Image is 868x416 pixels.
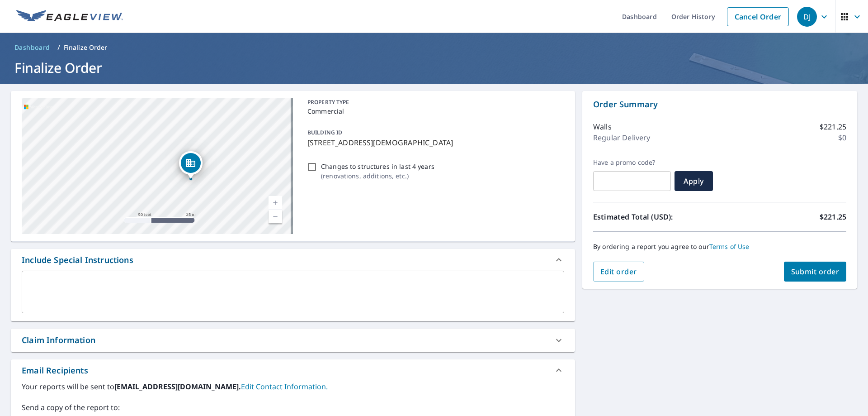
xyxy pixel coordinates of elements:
a: Cancel Order [727,7,789,26]
p: ( renovations, additions, etc. ) [321,171,434,181]
button: Edit order [593,262,644,282]
nav: breadcrumb [11,40,857,55]
div: Include Special Instructions [11,249,575,271]
img: EV Logo [16,10,123,24]
label: Your reports will be sent to [22,381,564,392]
div: Claim Information [11,329,575,352]
a: Dashboard [11,40,54,55]
a: EditContactInfo [241,382,328,392]
b: [EMAIL_ADDRESS][DOMAIN_NAME]. [114,382,241,392]
p: Commercial [307,106,561,116]
p: $221.25 [820,211,846,222]
div: DJ [797,7,817,27]
p: $0 [838,132,846,143]
a: Terms of Use [709,242,750,251]
p: PROPERTY TYPE [307,98,561,106]
label: Have a promo code? [593,158,671,167]
p: Walls [593,121,612,132]
a: Current Level 19, Zoom In [269,196,282,210]
button: Apply [675,171,713,191]
span: Submit order [791,267,840,277]
p: BUILDING ID [307,129,342,136]
a: Current Level 19, Zoom Out [269,210,282,223]
div: Dropped pin, building 1, Commercial property, 3316 Church St Galveston, TX 77550 [179,151,203,179]
label: Send a copy of the report to: [22,402,564,413]
div: Email Recipients [11,359,575,381]
h1: Finalize Order [11,58,857,77]
p: Order Summary [593,98,846,110]
p: Changes to structures in last 4 years [321,162,434,171]
p: Estimated Total (USD): [593,211,720,222]
p: [STREET_ADDRESS][DEMOGRAPHIC_DATA] [307,137,561,148]
button: Submit order [784,262,847,282]
p: $221.25 [820,121,846,132]
span: Apply [682,176,706,186]
p: Regular Delivery [593,132,650,143]
li: / [57,42,60,53]
div: Claim Information [22,334,95,346]
div: Email Recipients [22,364,88,377]
p: Finalize Order [64,43,108,52]
span: Edit order [600,267,637,277]
div: Include Special Instructions [22,254,133,266]
span: Dashboard [14,43,50,52]
p: By ordering a report you agree to our [593,243,846,251]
